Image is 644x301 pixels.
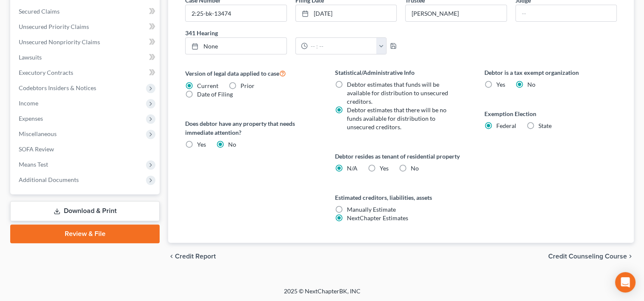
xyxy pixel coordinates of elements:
[548,253,627,260] span: Credit Counseling Course
[228,141,236,148] span: No
[19,130,57,137] span: Miscellaneous
[19,161,48,168] span: Means Test
[347,165,358,172] span: N/A
[308,38,377,54] input: -- : --
[12,50,160,65] a: Lawsuits
[516,5,616,21] input: --
[197,82,218,89] span: Current
[484,109,617,118] label: Exemption Election
[335,152,467,161] label: Debtor resides as tenant of residential property
[19,115,43,122] span: Expenses
[496,81,505,88] span: Yes
[197,141,206,148] span: Yes
[548,253,634,260] button: Credit Counseling Course chevron_right
[10,201,160,221] a: Download & Print
[19,38,100,45] span: Unsecured Nonpriority Claims
[380,165,389,172] span: Yes
[168,253,216,260] button: chevron_left Credit Report
[168,253,175,260] i: chevron_left
[185,119,318,137] label: Does debtor have any property that needs immediate attention?
[335,68,467,77] label: Statistical/Administrative Info
[411,165,419,172] span: No
[19,8,60,15] span: Secured Claims
[19,99,38,107] span: Income
[527,81,535,88] span: No
[185,68,318,78] label: Version of legal data applied to case
[538,122,552,129] span: State
[296,5,396,21] a: [DATE]
[12,142,160,157] a: SOFA Review
[615,272,635,292] div: Open Intercom Messenger
[19,69,73,76] span: Executory Contracts
[19,54,42,61] span: Lawsuits
[496,122,516,129] span: Federal
[12,65,160,80] a: Executory Contracts
[186,38,286,54] a: None
[186,5,286,21] input: Enter case number...
[12,34,160,50] a: Unsecured Nonpriority Claims
[406,5,506,21] input: --
[627,253,634,260] i: chevron_right
[484,68,617,77] label: Debtor is a tax exempt organization
[19,176,79,183] span: Additional Documents
[240,82,255,89] span: Prior
[19,23,89,30] span: Unsecured Priority Claims
[347,81,448,105] span: Debtor estimates that funds will be available for distribution to unsecured creditors.
[19,84,96,91] span: Codebtors Insiders & Notices
[347,106,447,131] span: Debtor estimates that there will be no funds available for distribution to unsecured creditors.
[335,193,467,202] label: Estimated creditors, liabilities, assets
[10,224,160,243] a: Review & File
[12,19,160,34] a: Unsecured Priority Claims
[347,214,408,221] span: NextChapter Estimates
[181,28,401,37] label: 341 Hearing
[12,4,160,19] a: Secured Claims
[19,145,54,153] span: SOFA Review
[197,91,233,98] span: Date of Filing
[347,206,396,213] span: Manually Estimate
[175,253,216,260] span: Credit Report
